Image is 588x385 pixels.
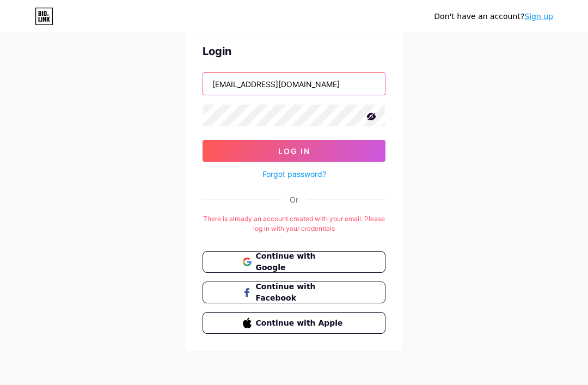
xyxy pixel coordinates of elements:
div: Login [203,43,385,59]
span: Continue with Google [256,250,346,273]
span: Continue with Facebook [256,281,346,304]
div: Or [290,194,298,205]
button: Log In [203,140,385,162]
div: There is already an account created with your email. Please log in with your credentials [203,214,385,234]
a: Sign up [524,12,553,21]
button: Continue with Apple [203,312,385,334]
input: Username [203,73,385,95]
span: Continue with Apple [256,317,346,329]
a: Forgot password? [262,168,326,180]
button: Continue with Facebook [203,282,385,303]
button: Continue with Google [203,251,385,273]
span: Log In [278,146,310,156]
div: Don't have an account? [434,11,553,22]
